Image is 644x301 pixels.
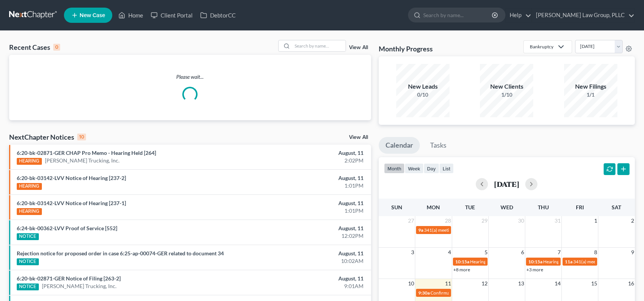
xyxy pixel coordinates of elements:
[384,163,405,174] button: month
[253,174,363,182] div: August, 11
[396,91,450,99] div: 0/10
[253,225,363,232] div: August, 11
[253,232,363,240] div: 12:02PM
[45,157,120,164] a: [PERSON_NAME] Trucking, Inc.
[147,8,196,22] a: Client Portal
[517,216,525,225] span: 30
[253,157,363,164] div: 2:02PM
[520,248,525,257] span: 6
[396,82,450,91] div: New Leads
[17,225,117,231] a: 6:24-bk-00362-LVV Proof of Service [552]
[427,204,440,210] span: Mon
[253,275,363,282] div: August, 11
[292,40,346,51] input: Search by name...
[630,248,635,257] span: 9
[418,227,423,233] span: 9a
[501,204,513,210] span: Wed
[506,8,531,22] a: Help
[77,134,86,140] div: 10
[9,73,371,81] p: Please wait...
[253,182,363,190] div: 1:01PM
[196,8,239,22] a: DebtorCC
[612,204,621,210] span: Sat
[349,135,368,140] a: View All
[391,204,402,210] span: Sun
[481,279,488,288] span: 12
[530,43,553,50] div: Bankruptcy
[253,149,363,157] div: August, 11
[17,175,126,181] a: 6:20-bk-03142-LVV Notice of Hearing [237-2]
[554,279,561,288] span: 14
[115,8,147,22] a: Home
[447,248,452,257] span: 4
[407,216,415,225] span: 27
[538,204,549,210] span: Thu
[42,282,116,290] a: [PERSON_NAME] Trucking, Inc.
[9,43,60,52] div: Recent Cases
[424,227,497,233] span: 341(a) meeting for [PERSON_NAME]
[627,279,635,288] span: 16
[379,137,420,154] a: Calendar
[593,248,598,257] span: 8
[453,267,470,272] a: +8 more
[17,250,224,256] a: Rejection notice for proposed order in case 6:25-ap-00074-GER related to document 34
[484,248,488,257] span: 5
[455,259,469,264] span: 10:15a
[9,132,86,142] div: NextChapter Notices
[470,259,529,264] span: Hearing for [PERSON_NAME]
[80,13,105,18] span: New Case
[424,163,439,174] button: day
[630,216,635,225] span: 2
[565,259,572,264] span: 11a
[465,204,475,210] span: Tue
[53,44,60,51] div: 0
[410,248,415,257] span: 3
[593,216,598,225] span: 1
[557,248,561,257] span: 7
[17,208,42,215] div: HEARING
[444,216,452,225] span: 28
[526,267,543,272] a: +3 more
[17,150,156,156] a: 6:20-bk-02871-GER CHAP Pro Memo - Hearing Held [264]
[564,91,617,99] div: 1/1
[349,45,368,50] a: View All
[17,283,39,290] div: NOTICE
[517,279,525,288] span: 13
[532,8,634,22] a: [PERSON_NAME] Law Group, PLLC
[590,279,598,288] span: 15
[576,204,584,210] span: Fri
[430,290,502,296] span: Confirmation Status Conference for
[17,200,126,206] a: 6:20-bk-03142-LVV Notice of Hearing [237-1]
[528,259,542,264] span: 10:15a
[253,282,363,290] div: 9:01AM
[253,250,363,257] div: August, 11
[480,82,533,91] div: New Clients
[253,207,363,215] div: 1:01PM
[423,8,493,22] input: Search by name...
[17,275,121,282] a: 6:20-bk-02871-GER Notice of Filing [263-2]
[554,216,561,225] span: 31
[17,233,39,240] div: NOTICE
[407,279,415,288] span: 10
[481,216,488,225] span: 29
[253,199,363,207] div: August, 11
[480,91,533,99] div: 1/10
[494,180,519,188] h2: [DATE]
[17,183,42,190] div: HEARING
[253,257,363,265] div: 10:02AM
[423,137,453,154] a: Tasks
[17,158,42,165] div: HEARING
[444,279,452,288] span: 11
[564,82,617,91] div: New Filings
[439,163,454,174] button: list
[17,258,39,265] div: NOTICE
[379,44,433,53] h3: Monthly Progress
[405,163,424,174] button: week
[418,290,430,296] span: 9:30a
